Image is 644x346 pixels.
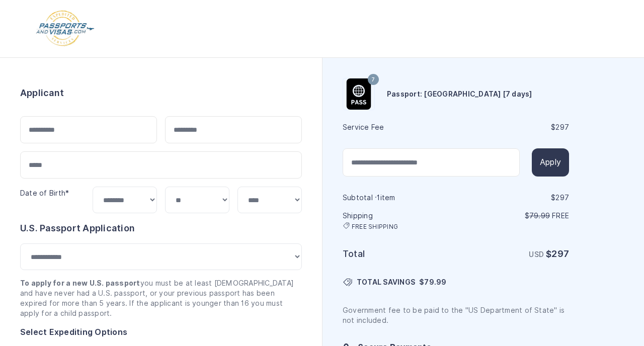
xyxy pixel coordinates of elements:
[343,78,374,110] img: Product Name
[457,211,569,221] p: $
[529,212,550,220] span: 79.99
[555,194,569,202] span: 297
[20,279,140,287] strong: To apply for a new U.S. passport
[352,223,398,231] span: FREE SHIPPING
[551,248,569,259] span: 297
[343,305,569,325] p: Government fee to be paid to the "US Department of State" is not included.
[343,122,455,132] h6: Service Fee
[457,193,569,203] div: $
[532,148,569,177] button: Apply
[552,212,569,220] span: Free
[377,194,380,202] span: 1
[371,73,375,86] span: 7
[419,277,446,287] span: $
[357,277,415,287] span: TOTAL SAVINGS
[424,278,446,286] span: 79.99
[343,211,455,231] h6: Shipping
[20,326,302,338] h6: Select Expediting Options
[20,86,64,100] h6: Applicant
[546,248,569,259] strong: $
[457,122,569,132] div: $
[555,123,569,131] span: 297
[35,10,95,47] img: Logo
[20,189,69,197] label: Date of Birth*
[343,193,455,203] h6: Subtotal · item
[529,250,544,258] span: USD
[387,89,532,99] h6: Passport: [GEOGRAPHIC_DATA] [7 days]
[20,278,302,318] p: you must be at least [DEMOGRAPHIC_DATA] and have never had a U.S. passport, or your previous pass...
[343,247,455,261] h6: Total
[20,221,302,235] h6: U.S. Passport Application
